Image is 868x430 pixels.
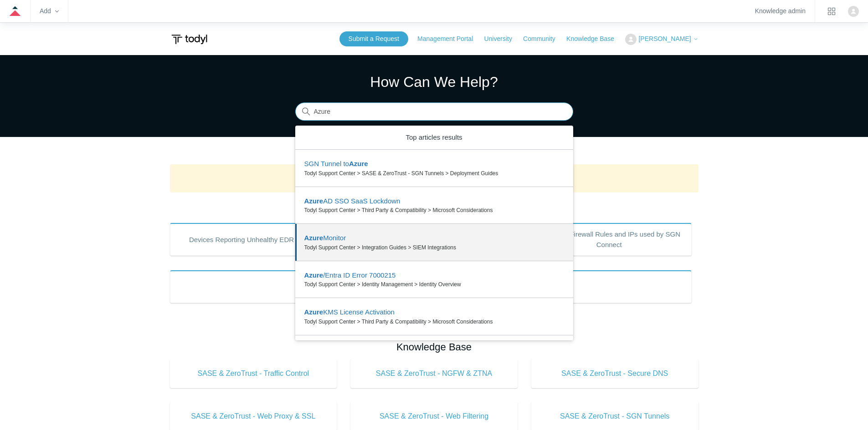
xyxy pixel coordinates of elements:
zd-autocomplete-breadcrumbs-multibrand: Todyl Support Center > Third Party & Compatibility > Microsoft Considerations [304,318,564,326]
a: SASE & ZeroTrust - Traffic Control [170,359,337,388]
button: [PERSON_NAME] [625,34,698,45]
span: SASE & ZeroTrust - Web Filtering [364,411,504,422]
zd-autocomplete-title-multibrand: Suggested result 4 Azure/Entra ID Error 7000215 [304,271,396,281]
a: Management Portal [417,34,482,44]
a: University [484,34,521,44]
a: Outbound Firewall Rules and IPs used by SGN Connect [527,223,692,256]
span: SASE & ZeroTrust - Traffic Control [184,368,324,379]
zd-autocomplete-breadcrumbs-multibrand: Todyl Support Center > Identity Management > Identity Overview [304,280,564,288]
a: Knowledge admin [755,9,806,14]
span: [PERSON_NAME] [638,35,691,42]
zd-autocomplete-breadcrumbs-multibrand: Todyl Support Center > Third Party & Compatibility > Microsoft Considerations [304,206,564,214]
h2: Knowledge Base [170,339,699,354]
span: SASE & ZeroTrust - Secure DNS [545,368,685,379]
zd-autocomplete-title-multibrand: Suggested result 3 Azure Monitor [304,234,346,243]
img: user avatar [848,6,859,17]
zd-autocomplete-title-multibrand: Suggested result 2 Azure AD SSO SaaS Lockdown [304,197,401,207]
zd-autocomplete-breadcrumbs-multibrand: Todyl Support Center > SASE & ZeroTrust - SGN Tunnels > Deployment Guides [304,169,564,177]
span: SASE & ZeroTrust - NGFW & ZTNA [364,368,504,379]
zd-autocomplete-title-multibrand: Suggested result 1 SGN Tunnel to Azure [304,160,368,169]
img: Todyl Support Center Help Center home page [170,31,209,48]
a: SASE & ZeroTrust - Secure DNS [531,359,699,388]
a: Knowledge Base [566,34,623,44]
span: SASE & ZeroTrust - SGN Tunnels [545,411,685,422]
input: Search [295,103,573,121]
zd-autocomplete-header: Top articles results [295,126,573,150]
em: Azure [304,308,324,316]
zd-autocomplete-breadcrumbs-multibrand: Todyl Support Center > Integration Guides > SIEM Integrations [304,243,564,252]
a: Devices Reporting Unhealthy EDR States [170,223,335,256]
zd-hc-trigger: Click your profile icon to open the profile menu [848,6,859,17]
a: Community [523,34,565,44]
em: Azure [349,160,368,167]
span: SASE & ZeroTrust - Web Proxy & SSL [184,411,324,422]
em: Azure [304,234,324,242]
em: Azure [304,197,324,205]
a: Product Updates [170,270,692,303]
a: Submit a Request [339,31,408,46]
em: Azure [304,271,324,279]
a: SASE & ZeroTrust - NGFW & ZTNA [350,359,518,388]
h2: Popular Articles [170,200,699,215]
h1: How Can We Help? [295,71,573,93]
zd-hc-trigger: Add [40,9,59,14]
zd-autocomplete-title-multibrand: Suggested result 5 Azure KMS License Activation [304,308,395,318]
